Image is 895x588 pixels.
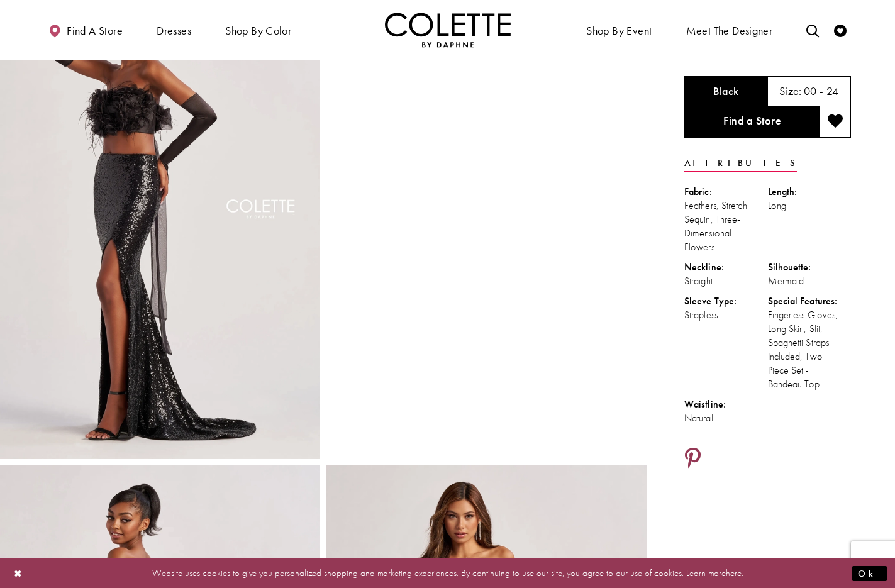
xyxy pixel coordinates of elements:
[768,185,852,199] div: Length:
[684,154,797,172] a: Attributes
[768,294,852,308] div: Special Features:
[45,13,126,47] a: Find a store
[779,84,802,98] span: Size:
[684,447,701,471] a: Share using Pinterest - Opens in new tab
[91,565,804,582] p: Website uses cookies to give you personalized shopping and marketing experiences. By continuing t...
[67,25,123,37] span: Find a store
[684,397,768,411] div: Waistline:
[852,565,887,581] button: Submit Dialog
[831,13,850,47] a: Check Wishlist
[153,13,194,47] span: Dresses
[222,13,294,47] span: Shop by color
[686,25,773,37] span: Meet the designer
[225,25,291,37] span: Shop by color
[768,274,852,288] div: Mermaid
[684,411,768,425] div: Natural
[684,294,768,308] div: Sleeve Type:
[684,308,768,322] div: Strapless
[804,85,839,97] h5: 00 - 24
[768,308,852,391] div: Fingerless Gloves, Long Skirt, Slit, Spaghetti Straps Included, Two Piece Set - Bandeau Top
[713,85,739,97] h5: Chosen color
[684,199,768,254] div: Feathers, Stretch Sequin, Three-Dimensional Flowers
[684,185,768,199] div: Fabric:
[768,199,852,213] div: Long
[385,13,511,47] a: Visit Home Page
[157,25,191,37] span: Dresses
[684,106,820,138] a: Find a Store
[586,25,652,37] span: Shop By Event
[8,562,29,584] button: Close Dialog
[683,13,776,47] a: Meet the designer
[820,106,851,138] button: Add to wishlist
[803,13,822,47] a: Toggle search
[385,13,511,47] img: Colette by Daphne
[583,13,655,47] span: Shop By Event
[684,260,768,274] div: Neckline:
[768,260,852,274] div: Silhouette:
[684,274,768,288] div: Straight
[726,567,742,579] a: here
